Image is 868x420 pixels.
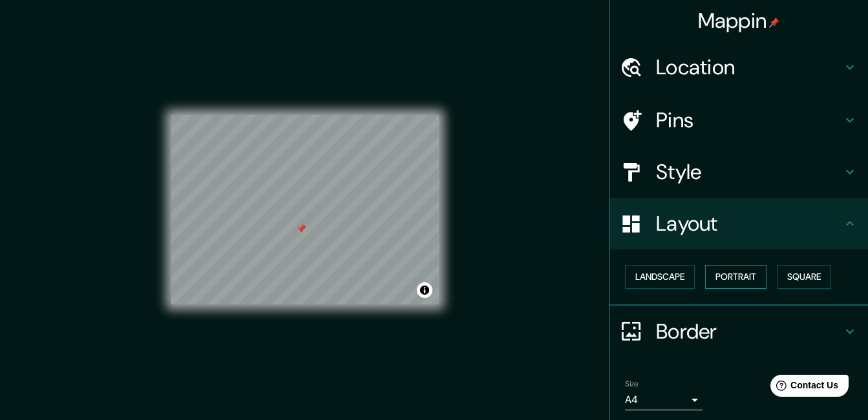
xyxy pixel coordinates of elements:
[609,41,868,93] div: Location
[705,265,767,289] button: Portrait
[656,54,842,80] h4: Location
[609,198,868,249] div: Layout
[656,319,842,344] h4: Border
[609,146,868,198] div: Style
[769,17,779,28] img: pin-icon.png
[753,370,854,406] iframe: Help widget launcher
[625,265,695,289] button: Landscape
[656,211,842,236] h4: Layout
[417,282,432,298] button: Toggle attribution
[625,378,639,389] label: Size
[625,390,703,410] div: A4
[656,159,842,185] h4: Style
[609,306,868,357] div: Border
[171,115,439,304] canvas: Map
[609,94,868,146] div: Pins
[656,107,842,133] h4: Pins
[698,8,780,34] h4: Mappin
[777,265,831,289] button: Square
